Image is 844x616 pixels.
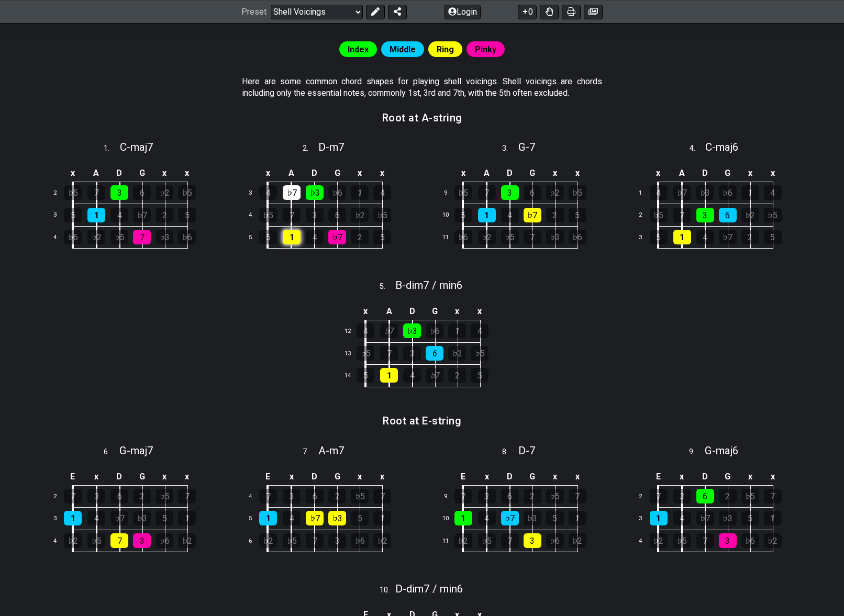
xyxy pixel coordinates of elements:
[351,533,369,548] div: ♭6
[446,303,469,320] td: x
[764,185,782,200] div: 4
[475,165,498,182] td: A
[741,230,759,244] div: 2
[366,4,385,19] button: Edit Preset
[306,511,324,525] div: ♭7
[454,489,472,503] div: 7
[242,182,268,204] td: 3
[377,303,401,320] td: A
[110,230,128,244] div: ♭5
[719,208,737,222] div: 6
[108,165,131,182] td: D
[153,165,176,182] td: x
[64,533,82,548] div: ♭2
[371,165,394,182] td: x
[501,230,519,244] div: ♭5
[156,533,173,548] div: ♭6
[739,468,761,485] td: x
[524,208,541,222] div: ♭7
[650,185,668,200] div: 4
[673,489,691,503] div: 3
[87,511,105,525] div: 4
[259,230,277,244] div: 5
[426,323,443,338] div: ♭6
[64,511,82,525] div: 1
[108,468,131,485] td: D
[156,208,173,222] div: 2
[498,468,521,485] td: D
[562,4,581,19] button: Print
[242,76,602,99] p: Here are some common chord shapes for playing shell voicings. Shell voicings are chords including...
[85,165,108,182] td: A
[518,444,536,457] span: D - 7
[104,143,119,154] span: 1 .
[673,185,691,200] div: ♭7
[373,533,391,548] div: ♭2
[340,342,365,365] td: 13
[119,444,153,457] span: G - maj7
[242,226,268,249] td: 5
[351,185,369,200] div: 1
[328,511,346,525] div: ♭3
[705,141,739,153] span: C - maj6
[326,468,349,485] td: G
[388,4,407,19] button: Share Preset
[524,230,541,244] div: 7
[380,323,398,338] div: ♭7
[328,208,346,222] div: 6
[351,489,369,503] div: ♭5
[696,230,714,244] div: 4
[401,303,424,320] td: D
[303,143,318,154] span: 2 .
[87,208,105,222] div: 1
[306,208,324,222] div: 3
[566,468,588,485] td: x
[241,7,266,17] span: Preset
[178,489,196,503] div: 7
[47,485,72,508] td: 2
[719,230,737,244] div: ♭7
[475,42,496,57] span: Pinky
[303,165,326,182] td: D
[156,511,173,525] div: 5
[501,208,519,222] div: 4
[438,485,463,508] td: 9
[110,511,128,525] div: ♭7
[382,112,462,124] h3: Root at A-string
[283,230,301,244] div: 1
[110,185,128,200] div: 3
[283,533,301,548] div: ♭5
[133,533,151,548] div: 3
[501,185,519,200] div: 3
[371,468,394,485] td: x
[448,368,466,383] div: 2
[696,511,714,525] div: ♭7
[438,204,463,227] td: 10
[306,489,324,503] div: 6
[650,230,668,244] div: 5
[303,446,318,458] span: 7 .
[328,489,346,503] div: 2
[650,533,668,548] div: ♭2
[373,208,391,222] div: ♭5
[741,208,759,222] div: ♭2
[328,230,346,244] div: ♭7
[633,485,658,508] td: 2
[426,368,443,383] div: ♭7
[546,208,564,222] div: 2
[403,346,421,361] div: 3
[383,415,461,427] h3: Root at E-string
[110,208,128,222] div: 4
[64,230,82,244] div: ♭6
[178,208,196,222] div: 5
[178,533,196,548] div: ♭2
[650,489,668,503] div: 7
[543,165,566,182] td: x
[403,323,421,338] div: ♭3
[61,468,85,485] td: E
[87,533,105,548] div: ♭5
[569,230,586,244] div: ♭6
[696,185,714,200] div: ♭3
[764,489,782,503] div: 7
[437,42,454,57] span: Ring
